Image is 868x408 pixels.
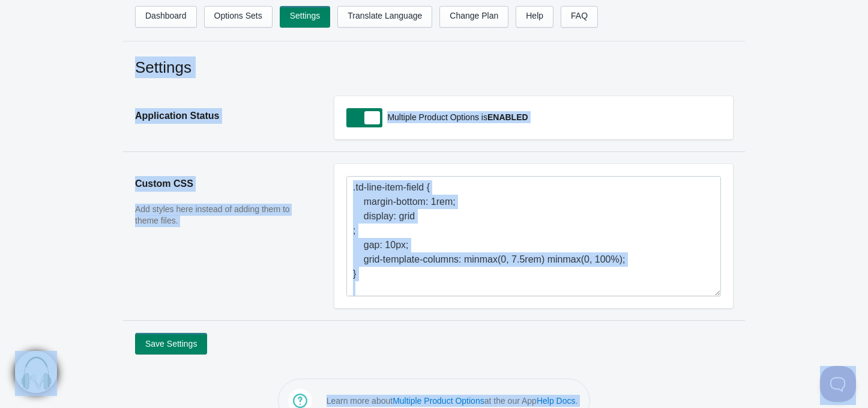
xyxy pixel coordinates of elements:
p: Learn more about at the our App . [327,395,578,407]
h2: Application Status [135,96,310,136]
iframe: Toggle Customer Support [820,366,856,402]
p: Multiple Product Options is [384,108,721,126]
a: Settings [280,6,331,28]
h2: Custom CSS [135,164,310,204]
a: Change Plan [439,6,508,28]
a: Help Docs [537,396,576,406]
a: Options Sets [204,6,273,28]
b: ENABLED [487,112,528,122]
a: Dashboard [135,6,197,28]
a: FAQ [561,6,598,28]
img: bxm.png [16,352,58,394]
p: Add styles here instead of adding them to theme files. [135,204,310,227]
a: Multiple Product Options [393,396,484,406]
a: Translate Language [337,6,432,28]
h2: Settings [135,56,733,78]
button: Save Settings [135,333,207,355]
a: Help [516,6,553,28]
textarea: .td-line-item-field { margin-bottom: 1rem; display: grid ; gap: 10px; grid-template-columns: minm... [346,176,721,296]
